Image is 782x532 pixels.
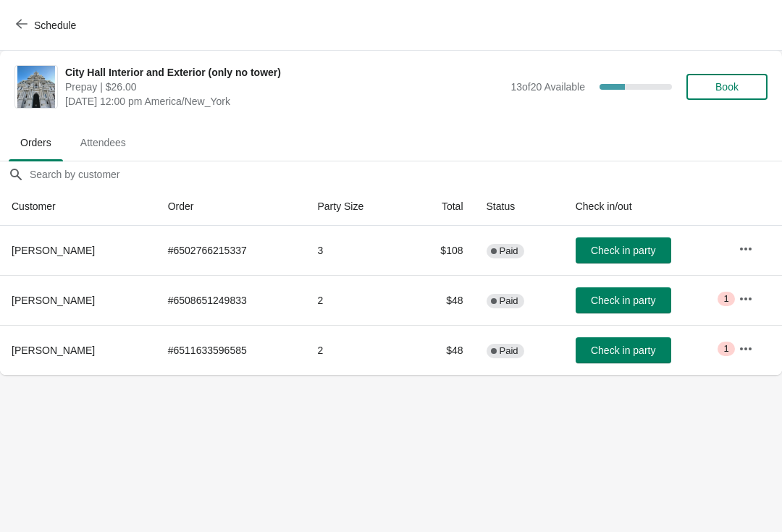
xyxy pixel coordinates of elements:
[576,237,671,263] button: Check in party
[156,226,306,275] td: # 6502766215337
[591,295,655,306] span: Check in party
[576,337,671,363] button: Check in party
[306,275,407,325] td: 2
[12,245,95,256] span: [PERSON_NAME]
[500,245,518,257] span: Paid
[500,345,518,357] span: Paid
[408,325,475,375] td: $48
[156,325,306,375] td: # 6511633596585
[408,226,475,275] td: $108
[12,345,95,356] span: [PERSON_NAME]
[69,130,138,156] span: Attendees
[715,81,739,93] span: Book
[591,345,655,356] span: Check in party
[65,94,503,109] span: [DATE] 12:00 pm America/New_York
[29,161,782,187] input: Search by customer
[9,130,63,156] span: Orders
[65,65,503,80] span: City Hall Interior and Exterior (only no tower)
[34,20,76,31] span: Schedule
[723,293,728,305] span: 1
[510,81,585,93] span: 13 of 20 Available
[686,74,768,100] button: Book
[306,325,407,375] td: 2
[591,245,655,256] span: Check in party
[408,275,475,325] td: $48
[475,187,564,226] th: Status
[12,295,95,306] span: [PERSON_NAME]
[156,275,306,325] td: # 6508651249833
[306,187,407,226] th: Party Size
[500,295,518,307] span: Paid
[408,187,475,226] th: Total
[576,287,671,313] button: Check in party
[723,343,728,355] span: 1
[156,187,306,226] th: Order
[65,80,503,94] span: Prepay | $26.00
[564,187,727,226] th: Check in/out
[17,66,56,108] img: City Hall Interior and Exterior (only no tower)
[306,226,407,275] td: 3
[7,12,88,38] button: Schedule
